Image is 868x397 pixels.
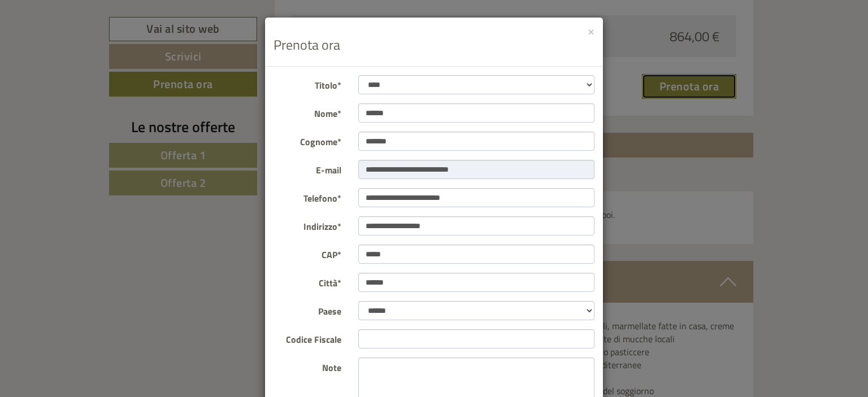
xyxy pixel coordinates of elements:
button: × [588,25,594,37]
label: Cognome* [265,132,350,149]
label: Paese [265,301,350,318]
label: Titolo* [265,75,350,92]
h3: Prenota ora [274,37,594,52]
label: Note [265,357,350,374]
label: E-mail [265,160,350,177]
label: Telefono* [265,188,350,205]
label: Città* [265,273,350,290]
label: Indirizzo* [265,216,350,233]
label: Codice Fiscale [265,329,350,346]
label: Nome* [265,103,350,120]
